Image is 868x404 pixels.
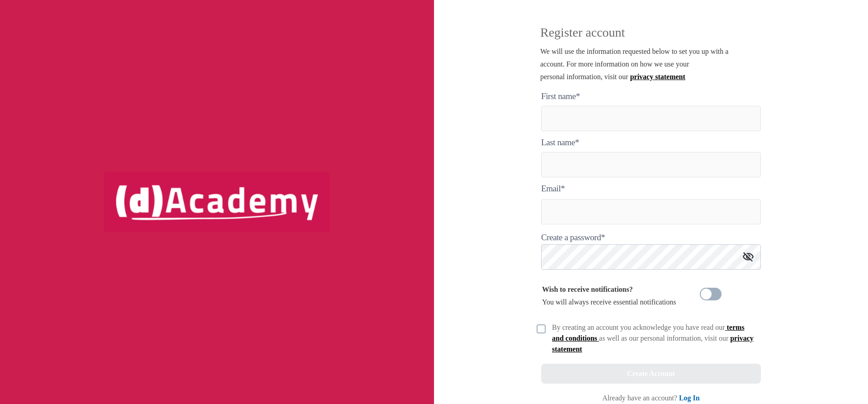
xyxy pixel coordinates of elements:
span: We will use the information requested below to set you up with a account. For more information on... [540,48,728,81]
img: unCheck [537,324,546,333]
div: You will always receive essential notifications [542,283,676,309]
button: Create Account [541,364,761,384]
a: privacy statement [552,334,754,353]
a: Log In [679,394,700,402]
img: logo [104,172,330,232]
div: Already have an account? [602,393,699,404]
img: icon [743,252,754,261]
div: By creating an account you acknowledge you have read our as well as our personal information, vis... [552,322,755,355]
div: Create Account [627,367,675,380]
a: terms and conditions [552,323,745,342]
a: privacy statement [630,73,685,81]
b: Wish to receive notifications? [542,285,633,293]
p: Register account [540,27,766,45]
